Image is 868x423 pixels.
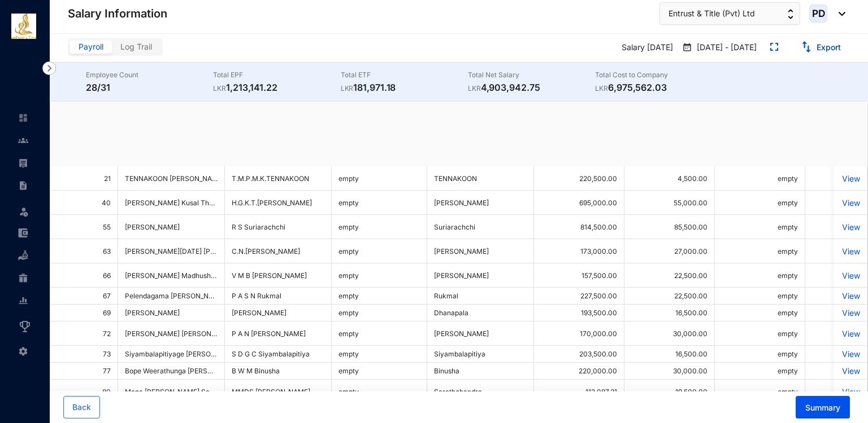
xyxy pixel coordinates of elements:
span: Log Trail [120,42,152,51]
span: [PERSON_NAME] Madhusha Bamunuwita [PERSON_NAME] [125,271,313,280]
td: 227,500.00 [534,288,624,305]
p: 6,975,562.03 [595,81,722,94]
td: 72 [50,321,118,346]
span: Back [72,402,91,413]
td: 814,500.00 [534,215,624,239]
img: logo [11,14,36,39]
td: empty [332,191,427,215]
img: nav-icon-right.af6afadce00d159da59955279c43614e.svg [42,61,56,75]
span: Siyambalapitiyage [PERSON_NAME] [PERSON_NAME] [125,350,297,358]
a: View [840,387,860,396]
td: P A N [PERSON_NAME] [225,321,332,346]
td: P A S N Rukmal [225,288,332,305]
span: Entrust & Title (Pvt) Ltd [669,7,755,20]
td: 30,000.00 [624,321,715,346]
p: Total Cost to Company [595,69,722,81]
td: empty [715,263,805,288]
td: V M B [PERSON_NAME] [225,263,332,288]
td: T.M.P.M.K.TENNAKOON [225,166,332,191]
p: LKR [341,83,354,94]
td: 55,000.00 [624,191,715,215]
span: [PERSON_NAME] Kusal Thamaransa [PERSON_NAME] [125,199,298,207]
td: 4,500.00 [624,166,715,191]
a: Export [817,42,841,52]
td: empty [332,215,427,239]
td: 16,500.00 [624,346,715,363]
td: 22,500.00 [624,288,715,305]
td: 77 [50,363,118,380]
td: C.N.[PERSON_NAME] [225,239,332,263]
td: H.G.K.T.[PERSON_NAME] [225,191,332,215]
td: empty [715,239,805,263]
td: 69 [50,305,118,321]
td: 203,500.00 [534,346,624,363]
td: Suriarachchi [427,215,534,239]
td: 55 [50,215,118,239]
td: [PERSON_NAME] [427,239,534,263]
td: 220,500.00 [534,166,624,191]
li: Home [9,107,36,129]
td: empty [332,321,427,346]
td: 193,500.00 [534,305,624,321]
td: 21 [50,166,118,191]
span: Payroll [79,42,103,51]
a: View [840,246,860,256]
span: Bope Weerathunga [PERSON_NAME] [125,367,242,375]
p: 4,903,942.75 [468,81,595,94]
td: 170,000.00 [534,321,624,346]
p: View [840,222,860,232]
p: 1,213,141.22 [213,81,340,94]
td: 67 [50,288,118,305]
li: Reports [9,289,36,312]
td: MMDS [PERSON_NAME] [225,380,332,404]
span: [PERSON_NAME] [PERSON_NAME] [125,329,236,338]
p: Total ETF [341,69,468,81]
span: TENNAKOON [PERSON_NAME] [PERSON_NAME] TENNAKOON [125,174,325,183]
td: 173,000.00 [534,239,624,263]
td: Rukmal [427,288,534,305]
td: empty [332,363,427,380]
td: empty [332,380,427,404]
p: LKR [595,83,608,94]
li: Payroll [9,152,36,174]
img: home-unselected.a29eae3204392db15eaf.svg [18,113,28,123]
td: 16,500.00 [624,305,715,321]
img: loan-unselected.d74d20a04637f2d15ab5.svg [18,250,28,261]
img: report-unselected.e6a6b4230fc7da01f883.svg [18,296,28,306]
a: View [840,271,860,280]
td: TENNAKOON [427,166,534,191]
p: LKR [468,83,481,94]
a: View [840,329,860,338]
span: Pelendagama [PERSON_NAME] Nirmana Rukmal [125,292,281,300]
a: View [840,308,860,318]
td: empty [715,288,805,305]
td: empty [715,166,805,191]
li: Expenses [9,222,36,244]
img: leave-unselected.2934df6273408c3f84d9.svg [18,206,29,217]
p: 28/31 [86,81,213,94]
img: expand.44ba77930b780aef2317a7ddddf64422.svg [770,43,778,51]
td: 113,087.21 [534,380,624,404]
p: Salary [DATE] [613,38,678,58]
td: [PERSON_NAME] [427,263,534,288]
td: empty [715,363,805,380]
td: 66 [50,263,118,288]
a: View [840,174,860,183]
a: Summary [787,403,850,412]
td: 157,500.00 [534,263,624,288]
td: empty [715,215,805,239]
td: 22,500.00 [624,263,715,288]
li: Contracts [9,174,36,197]
p: Employee Count [86,69,213,81]
p: View [840,366,860,376]
td: empty [332,166,427,191]
img: contract-unselected.99e2b2107c0a7dd48938.svg [18,180,28,191]
td: 85,500.00 [624,215,715,239]
td: empty [715,305,805,321]
p: View [840,349,860,359]
td: Siyambalapitiya [427,346,534,363]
